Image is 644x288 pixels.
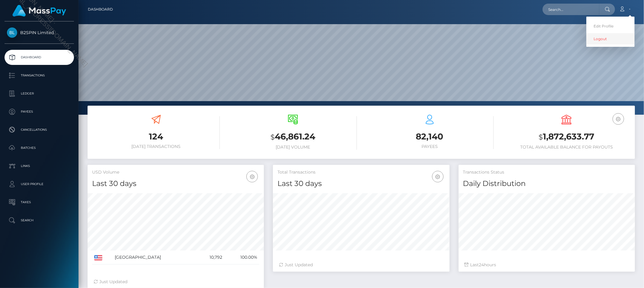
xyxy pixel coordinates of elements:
[5,86,74,101] a: Ledger
[5,213,74,228] a: Search
[196,251,224,264] td: 10,792
[5,158,74,174] a: Links
[94,279,258,285] div: Just Updated
[5,140,74,155] a: Batches
[113,251,196,264] td: [GEOGRAPHIC_DATA]
[7,89,72,98] p: Ledger
[7,143,72,152] p: Batches
[277,178,445,189] h4: Last 30 days
[7,198,72,207] p: Taxes
[277,169,445,175] h5: Total Transactions
[7,27,17,38] img: B2SPIN Limited
[366,144,494,149] h6: Payees
[94,255,102,261] img: US.png
[7,180,72,189] p: User Profile
[7,125,72,134] p: Cancellations
[12,5,66,17] img: MassPay Logo
[5,122,74,137] a: Cancellations
[5,177,74,192] a: User Profile
[279,262,443,268] div: Just Updated
[271,133,275,141] small: $
[7,53,72,62] p: Dashboard
[92,131,220,142] h3: 124
[92,178,259,189] h4: Last 30 days
[5,50,74,65] a: Dashboard
[366,131,494,142] h3: 82,140
[7,216,72,225] p: Search
[465,262,629,268] div: Last hours
[7,162,72,171] p: Links
[479,262,484,267] span: 24
[92,144,220,149] h6: [DATE] Transactions
[92,169,259,175] h5: USD Volume
[5,30,74,35] span: B2SPIN Limited
[503,131,630,143] h3: 1,872,633.77
[229,131,357,143] h3: 46,861.24
[5,104,74,119] a: Payees
[586,33,635,44] a: Logout
[586,21,635,32] a: Edit Profile
[463,178,630,189] h4: Daily Distribution
[7,107,72,116] p: Payees
[539,133,543,141] small: $
[224,251,259,264] td: 100.00%
[5,195,74,210] a: Taxes
[503,145,630,150] h6: Total Available Balance for Payouts
[543,4,599,15] input: Search...
[5,68,74,83] a: Transactions
[463,169,630,175] h5: Transactions Status
[7,71,72,80] p: Transactions
[229,145,357,150] h6: [DATE] Volume
[88,3,113,16] a: Dashboard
